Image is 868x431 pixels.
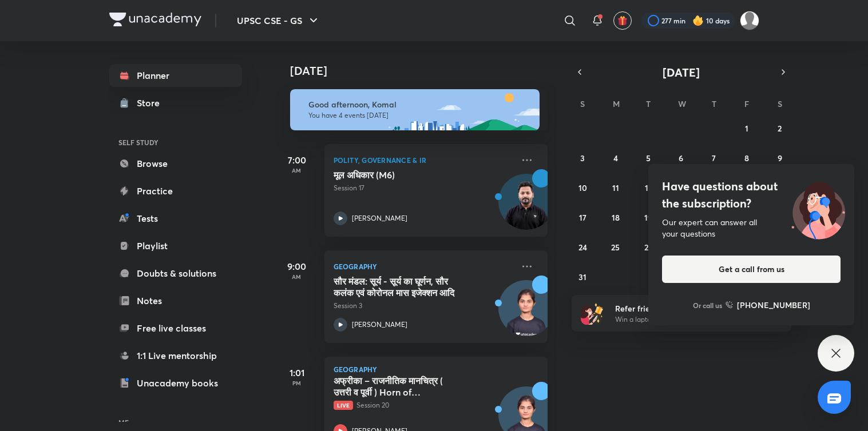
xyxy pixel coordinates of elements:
[778,98,782,109] abbr: Saturday
[613,98,620,109] abbr: Monday
[645,182,652,193] abbr: August 12, 2025
[578,242,587,253] abbr: August 24, 2025
[109,91,242,114] a: Store
[662,256,841,283] button: Get a call from us
[639,238,657,256] button: August 26, 2025
[573,208,592,226] button: August 17, 2025
[334,401,353,410] span: Live
[109,64,242,87] a: Planner
[581,302,604,325] img: referral
[662,178,841,212] h4: Have questions about the subscription?
[612,182,619,193] abbr: August 11, 2025
[274,273,320,280] p: AM
[737,299,810,311] h6: [PHONE_NUMBER]
[334,183,513,193] p: Session 17
[646,153,651,163] abbr: August 5, 2025
[778,123,782,134] abbr: August 2, 2025
[334,301,513,311] p: Session 3
[740,11,759,30] img: Komal
[230,9,327,32] button: UPSC CSE - GS
[109,262,242,285] a: Doubts & solutions
[579,212,586,223] abbr: August 17, 2025
[712,153,716,163] abbr: August 7, 2025
[615,314,756,325] p: Win a laptop, vouchers & more
[612,212,620,223] abbr: August 18, 2025
[334,260,513,273] p: Geography
[738,119,756,137] button: August 1, 2025
[672,149,690,167] button: August 6, 2025
[678,98,686,109] abbr: Wednesday
[334,169,476,181] h5: मूल अधिकार (M6)
[109,344,242,367] a: 1:1 Live mentorship
[352,320,407,330] p: [PERSON_NAME]
[308,111,529,120] p: You have 4 events [DATE]
[573,178,592,197] button: August 10, 2025
[692,15,704,26] img: streak
[573,268,592,286] button: August 31, 2025
[109,133,242,152] h6: SELF STUDY
[607,238,625,256] button: August 25, 2025
[334,400,513,410] p: Session 20
[617,15,628,26] img: avatar
[615,302,756,314] h6: Refer friends
[712,98,716,109] abbr: Thursday
[744,98,749,109] abbr: Friday
[109,372,242,394] a: Unacademy books
[334,153,513,167] p: Polity, Governance & IR
[334,276,476,298] h5: सौर मंडल: सूर्य - सूर्य का घूर्णन, सौर कलंक एवं कोरोनल मास इजेक्‍शन आदि
[578,182,587,193] abbr: August 10, 2025
[588,64,775,80] button: [DATE]
[578,272,586,282] abbr: August 31, 2025
[308,99,529,110] h6: Good afternoon, Komal
[771,119,789,137] button: August 2, 2025
[109,179,242,202] a: Practice
[290,64,559,78] h4: [DATE]
[782,178,854,240] img: ttu_illustration_new.svg
[580,98,585,109] abbr: Sunday
[573,238,592,256] button: August 24, 2025
[573,149,592,167] button: August 3, 2025
[274,260,320,273] h5: 9:00
[778,153,782,163] abbr: August 9, 2025
[109,152,242,175] a: Browse
[644,242,653,253] abbr: August 26, 2025
[109,13,201,29] a: Company Logo
[109,289,242,312] a: Notes
[613,11,632,30] button: avatar
[639,178,657,197] button: August 12, 2025
[738,149,756,167] button: August 8, 2025
[274,366,320,380] h5: 1:01
[644,212,652,223] abbr: August 19, 2025
[109,234,242,257] a: Playlist
[771,149,789,167] button: August 9, 2025
[109,317,242,340] a: Free live classes
[639,149,657,167] button: August 5, 2025
[663,65,700,80] span: [DATE]
[499,286,554,341] img: Avatar
[274,153,320,167] h5: 7:00
[662,217,841,240] div: Our expert can answer all your questions
[274,167,320,174] p: AM
[499,180,554,235] img: Avatar
[137,96,167,110] div: Store
[726,299,810,311] a: [PHONE_NUMBER]
[334,375,476,398] h5: अफ्रीका – राजनीतिक मानचित्र ( उत्तरी व पूर्वी ) Horn of Africa
[607,178,625,197] button: August 11, 2025
[611,242,620,253] abbr: August 25, 2025
[705,149,723,167] button: August 7, 2025
[334,366,538,373] p: Geography
[607,208,625,226] button: August 18, 2025
[745,123,748,134] abbr: August 1, 2025
[744,153,749,163] abbr: August 8, 2025
[580,153,585,163] abbr: August 3, 2025
[613,153,618,163] abbr: August 4, 2025
[352,213,407,224] p: [PERSON_NAME]
[274,380,320,386] p: PM
[646,98,651,109] abbr: Tuesday
[639,208,657,226] button: August 19, 2025
[109,13,201,26] img: Company Logo
[679,153,683,163] abbr: August 6, 2025
[607,149,625,167] button: August 4, 2025
[109,207,242,230] a: Tests
[693,300,722,310] p: Or call us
